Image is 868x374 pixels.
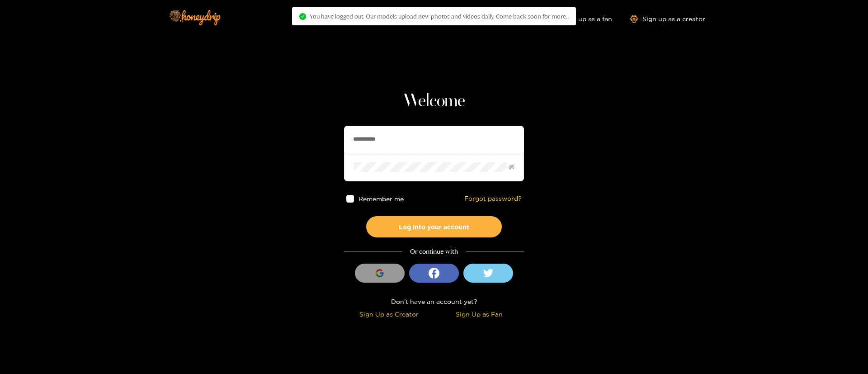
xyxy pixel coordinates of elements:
div: Sign Up as Fan [436,309,522,319]
span: check-circle [299,13,306,20]
a: Sign up as a creator [630,15,705,23]
div: Sign Up as Creator [346,309,432,319]
span: Remember me [359,195,404,202]
h1: Welcome [344,90,524,112]
button: Log into your account [366,216,502,237]
span: You have logged out. Our models upload new photos and videos daily. Come back soon for more.. [310,13,569,20]
div: Don't have an account yet? [344,296,524,307]
span: eye-invisible [509,164,514,170]
div: Or continue with [344,246,524,257]
a: Sign up as a fan [550,15,612,23]
a: Forgot password? [464,195,522,203]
